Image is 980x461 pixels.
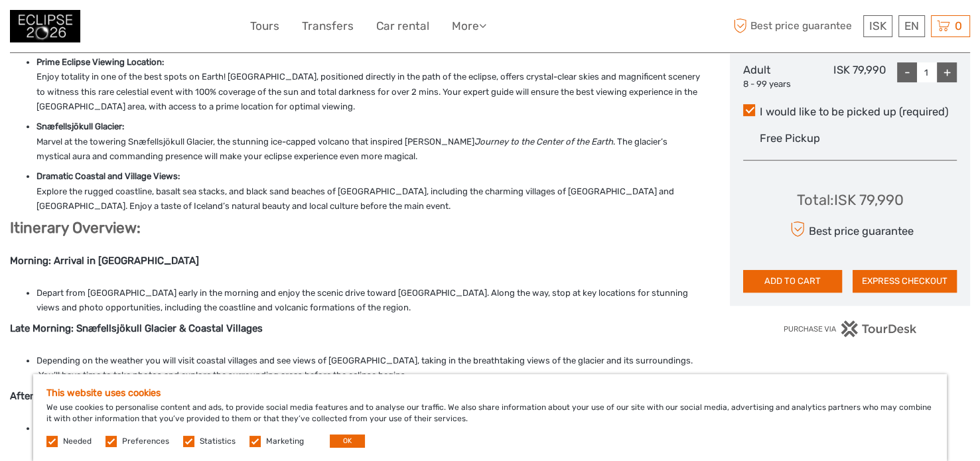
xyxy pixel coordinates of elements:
li: Depending on the weather you will visit coastal villages and see views of [GEOGRAPHIC_DATA], taki... [36,354,702,383]
div: Best price guarantee [786,218,913,241]
span: ISK [869,19,886,33]
button: Open LiveChat chat widget [153,21,169,36]
div: EN [898,15,925,37]
a: Car rental [376,17,429,36]
strong: Prime Eclipse Viewing Location: [36,57,164,67]
li: Explore the rugged coastline, basalt sea stacks, and black sand beaches of [GEOGRAPHIC_DATA], inc... [36,169,702,214]
label: I would like to be picked up (required) [743,104,957,120]
label: Needed [63,436,92,447]
span: Free Pickup [760,132,820,145]
button: OK [330,434,365,448]
div: + [937,62,957,82]
h5: This website uses cookies [46,387,934,399]
div: 8 - 99 years [743,78,814,91]
li: Enjoy totality in one of the best spots on Earth! [GEOGRAPHIC_DATA], positioned directly in the p... [36,55,702,114]
em: Journey to the Center of the Earth [474,137,613,147]
strong: Morning: Arrival in [GEOGRAPHIC_DATA] [10,255,199,267]
span: 0 [953,19,964,33]
a: Tours [250,17,279,36]
img: PurchaseViaTourDesk.png [783,320,918,337]
button: ADD TO CART [743,270,842,293]
label: Marketing [266,436,304,447]
button: EXPRESS CHECKOUT [853,270,957,293]
div: We use cookies to personalise content and ads, to provide social media features and to analyse ou... [33,374,947,461]
div: Adult [743,62,814,90]
li: Depart from [GEOGRAPHIC_DATA] early in the morning and enjoy the scenic drive toward [GEOGRAPHIC_... [36,286,702,316]
img: 3312-44506bfc-dc02-416d-ac4c-c65cb0cf8db4_logo_small.jpg [10,10,80,42]
label: Statistics [200,436,236,447]
div: ISK 79,990 [815,62,886,90]
a: Transfers [302,17,354,36]
strong: Dramatic Coastal and Village Views: [36,171,180,181]
span: Best price guarantee [730,15,860,37]
strong: Snæfellsjökull Glacier: [36,121,124,131]
label: Preferences [122,436,169,447]
div: Total : ISK 79,990 [797,190,904,210]
strong: Itinerary Overview: [10,219,141,237]
p: We're away right now. Please check back later! [19,23,150,34]
a: More [452,17,486,36]
div: - [897,62,917,82]
strong: Afternoon: Eclipse Viewing [10,390,136,402]
strong: Late Morning: Snæfellsjökull Glacier & Coastal Villages [10,322,263,334]
li: Marvel at the towering Snæfellsjökull Glacier, the stunning ice-capped volcano that inspired [PER... [36,119,702,164]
